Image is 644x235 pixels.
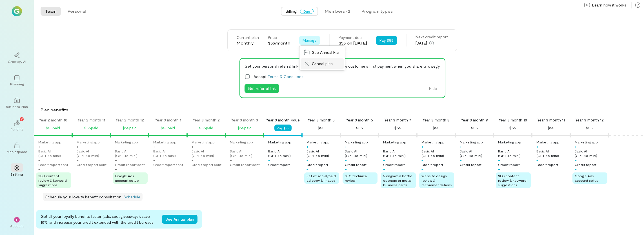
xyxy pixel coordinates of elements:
div: + [153,144,155,149]
div: + [421,158,423,162]
div: Basic AI (GPT‑4o‑mini) [383,149,416,158]
div: $55 [394,125,401,131]
div: Credit report [268,162,290,167]
div: $55 [356,125,363,131]
div: $55 [318,125,325,131]
div: Members · 2 [325,8,350,14]
div: Funding [11,127,23,131]
div: $55 [509,125,516,131]
div: Marketing app [536,140,559,144]
div: Business Plan [6,104,28,109]
a: Business Plan [7,93,27,113]
div: Marketing app [192,140,215,144]
div: + [345,167,347,171]
div: Credit report [460,162,481,167]
div: + [38,167,40,171]
a: Planning [7,70,27,91]
div: Year 3 month 3 [231,117,258,123]
span: 5 engraved bottle openers or metal business cards [383,174,412,187]
a: Settings [7,161,27,181]
div: Basic AI (GPT‑4o‑mini) [460,149,492,158]
div: Basic AI (GPT‑4o‑mini) [268,149,301,158]
div: $55 paid [84,125,98,131]
div: Credit report sent [77,162,106,167]
div: Year 3 month 7 [384,117,411,123]
div: Next credit report [416,34,448,40]
div: $55 [433,125,439,131]
div: Credit report [307,162,328,167]
span: Google Ads account setup [575,174,599,182]
a: Schedule [123,194,140,199]
div: $55 paid [46,125,60,131]
div: + [192,158,194,162]
div: Year 3 month 11 [537,117,565,123]
div: + [268,158,270,162]
div: Price [268,35,290,40]
div: Year 3 month 2 [193,117,220,123]
div: Basic AI (GPT‑4o‑mini) [536,149,569,158]
div: Basic AI (GPT‑4o‑mini) [38,149,71,158]
span: See Annual Plan [312,50,341,55]
button: Hide [426,84,440,93]
a: Terms & Conditions [268,74,303,79]
div: $55 paid [161,125,175,131]
div: Marketing app [307,140,330,144]
div: $55 [548,125,554,131]
div: Marketing app [268,140,291,144]
div: Year 3 month 9 [461,117,488,123]
div: + [192,144,194,149]
div: Marketing app [153,140,176,144]
div: Year 3 month 5 [308,117,335,123]
div: + [383,167,385,171]
div: + [38,144,40,149]
button: Manage [299,36,320,45]
button: Pay $55 [274,125,292,131]
div: Marketing app [77,140,100,144]
a: See Annual Plan [301,47,344,58]
span: 7 [21,116,23,121]
div: + [345,144,347,149]
a: Growegy AI [7,48,27,68]
div: Basic AI (GPT‑4o‑mini) [307,149,339,158]
div: + [460,144,462,149]
div: $55 paid [199,125,213,131]
div: Basic AI (GPT‑4o‑mini) [421,149,454,158]
button: Get referral link [245,84,279,93]
div: + [575,158,577,162]
span: Google Ads account setup [115,174,139,182]
div: Marketing app [383,140,406,144]
div: + [230,158,232,162]
div: + [575,167,577,171]
div: Year 3 month 12 [575,117,604,123]
div: Marketing app [115,140,138,144]
div: Get your personal referral link and earn 10% on each new customer's first payment when you share ... [245,63,440,69]
button: Team [41,7,61,16]
div: Credit report [421,162,443,167]
div: Year 2 month 11 [77,117,105,123]
div: Monthly [237,40,259,46]
div: Year 3 month 1 [155,117,181,123]
div: $55 paid [237,125,252,131]
div: Credit report [383,162,405,167]
div: + [153,158,155,162]
button: Members · 2 [320,7,355,16]
div: + [575,144,577,149]
div: Basic AI (GPT‑4o‑mini) [575,149,607,158]
div: $55 paid [123,125,137,131]
div: + [77,144,79,149]
div: + [421,144,423,149]
span: Set of social/paid ad copy & images [307,174,336,182]
div: Basic AI (GPT‑4o‑mini) [77,149,109,158]
div: Basic AI (GPT‑4o‑mini) [345,149,377,158]
div: Basic AI (GPT‑4o‑mini) [498,149,531,158]
div: Year 3 month 10 [499,117,527,123]
span: Accept [254,74,303,79]
div: Credit report [536,162,558,167]
div: Credit report [498,162,520,167]
div: + [460,158,462,162]
div: + [536,158,538,162]
div: Credit report sent [192,162,221,167]
div: + [115,158,117,162]
div: Credit report [575,162,596,167]
div: Year 3 month 4 due [266,117,300,123]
